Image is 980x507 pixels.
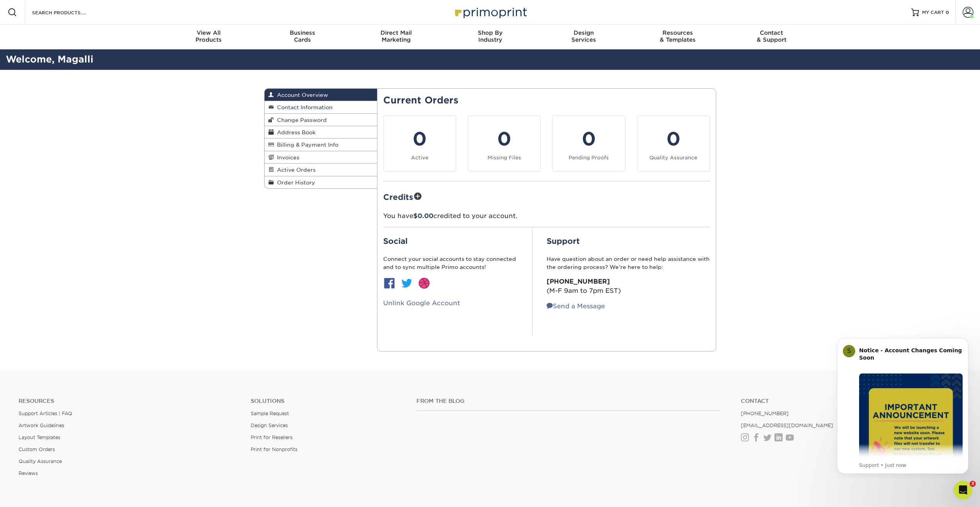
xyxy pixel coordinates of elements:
[452,4,529,20] img: Primoprint
[255,29,349,43] div: Cards
[265,114,377,126] a: Change Password
[547,255,710,271] p: Have question about an order or need help assistance with the ordering process? We’re here to help:
[383,255,518,271] p: Connect your social accounts to stay connected and to sync multiple Primo accounts!
[274,154,299,161] span: Invoices
[946,10,949,15] span: 0
[741,422,833,428] a: [EMAIL_ADDRESS][DOMAIN_NAME]
[274,179,315,186] span: Order History
[251,422,288,428] a: Design Services
[537,25,631,49] a: DesignServices
[349,25,443,49] a: Direct MailMarketing
[557,125,620,153] div: 0
[265,126,377,139] a: Address Book
[265,164,377,176] a: Active Orders
[401,277,413,289] img: btn-twitter.jpg
[274,142,338,148] span: Billing & Payment Info
[255,29,349,36] span: Business
[383,191,710,203] h2: Credits
[274,129,316,135] span: Address Book
[162,29,256,43] div: Products
[468,115,541,172] a: 0 Missing Files
[383,277,396,289] img: btn-facebook.jpg
[954,481,972,499] iframe: Intercom live chat
[443,29,537,36] span: Shop By
[251,434,292,440] a: Print for Resellers
[631,29,725,36] span: Resources
[274,167,316,173] span: Active Orders
[255,25,349,49] a: BusinessCards
[19,470,38,476] a: Reviews
[349,29,443,36] span: Direct Mail
[970,481,976,487] span: 3
[642,125,705,153] div: 0
[922,9,944,16] span: MY CART
[547,278,610,285] strong: [PHONE_NUMBER]
[383,95,710,106] h2: Current Orders
[19,446,55,452] a: Custom Orders
[537,29,631,43] div: Services
[388,125,451,153] div: 0
[473,125,536,153] div: 0
[547,237,710,246] h2: Support
[162,29,256,36] span: View All
[569,155,609,161] small: Pending Proofs
[411,155,428,161] small: Active
[349,29,443,43] div: Marketing
[547,303,605,310] a: Send a Message
[383,115,456,172] a: 0 Active
[552,115,625,172] a: 0 Pending Proofs
[383,299,460,307] a: Unlink Google Account
[251,411,289,416] a: Sample Request
[631,29,725,43] div: & Templates
[265,139,377,151] a: Billing & Payment Info
[637,115,710,172] a: 0 Quality Assurance
[274,117,327,123] span: Change Password
[413,212,433,220] span: $0.00
[443,29,537,43] div: Industry
[443,25,537,49] a: Shop ByIndustry
[265,176,377,188] a: Order History
[725,25,819,49] a: Contact& Support
[631,25,725,49] a: Resources& Templates
[19,398,239,404] h4: Resources
[162,25,256,49] a: View AllProducts
[418,277,430,289] img: btn-dribbble.jpg
[383,211,710,221] p: You have credited to your account.
[725,29,819,43] div: & Support
[265,101,377,113] a: Contact Information
[547,277,710,296] p: (M-F 9am to 7pm EST)
[725,29,819,36] span: Contact
[274,104,333,110] span: Contact Information
[19,458,62,464] a: Quality Assurance
[741,411,789,416] a: [PHONE_NUMBER]
[265,89,377,101] a: Account Overview
[416,398,720,404] h4: From the Blog
[265,151,377,164] a: Invoices
[537,29,631,36] span: Design
[825,331,980,478] iframe: Intercom notifications message
[649,155,697,161] small: Quality Assurance
[274,92,328,98] span: Account Overview
[19,411,72,416] a: Support Articles | FAQ
[383,237,518,246] h2: Social
[251,398,405,404] h4: Solutions
[741,398,961,404] a: Contact
[251,446,297,452] a: Print for Nonprofits
[31,8,107,17] input: SEARCH PRODUCTS.....
[19,422,64,428] a: Artwork Guidelines
[19,434,60,440] a: Layout Templates
[487,155,521,161] small: Missing Files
